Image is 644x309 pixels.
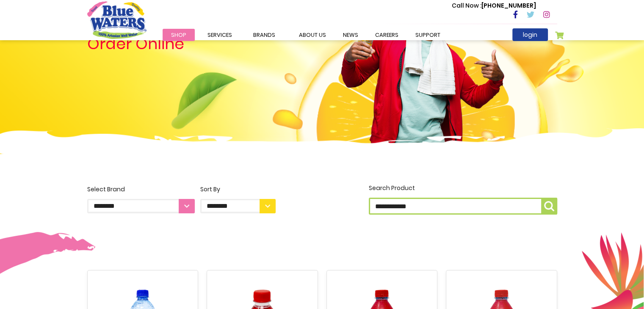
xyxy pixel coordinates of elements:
a: careers [367,29,407,41]
div: Sort By [200,185,276,194]
button: Search Product [541,198,557,215]
label: Select Brand [87,185,195,213]
a: News [334,29,367,41]
p: [PHONE_NUMBER] [452,1,536,10]
select: Sort By [200,199,276,213]
a: store logo [87,1,146,39]
span: Shop [171,31,186,39]
span: Brands [253,31,275,39]
a: login [512,28,548,41]
img: search-icon.png [544,201,554,211]
span: Call Now : [452,1,481,10]
select: Select Brand [87,199,195,213]
label: Search Product [369,184,557,215]
a: about us [290,29,334,41]
h4: Order Online [87,36,276,52]
a: support [407,29,449,41]
input: Search Product [369,198,557,215]
span: Services [207,31,232,39]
